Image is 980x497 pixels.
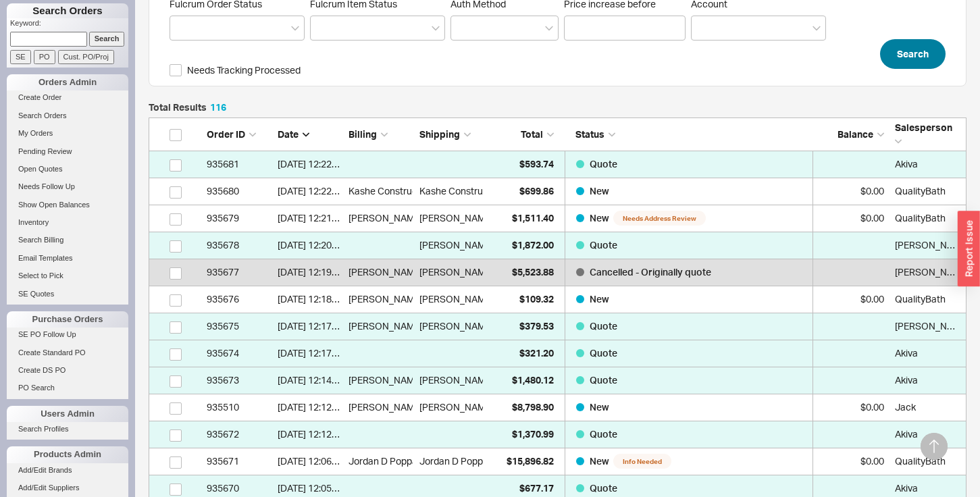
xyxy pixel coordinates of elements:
[7,287,128,301] a: SE Quotes
[512,212,554,224] span: $1,511.40
[512,374,554,386] span: $1,480.12
[207,421,271,448] div: 935672
[18,182,75,190] span: Needs Follow Up
[895,448,959,475] div: QualityBath
[897,46,929,62] span: Search
[895,151,959,178] div: Akiva
[149,340,966,367] a: 935674[DATE] 12:17 PM$321.20Quote Akiva
[512,266,554,278] span: $5,523.88
[349,286,413,313] div: [PERSON_NAME]
[419,205,494,232] div: [PERSON_NAME]
[207,340,271,367] div: 935674
[895,394,959,421] div: Jack
[590,401,609,413] span: New
[7,463,128,477] a: Add/Edit Brands
[7,3,128,18] h1: Search Orders
[149,103,226,112] h5: Total Results
[278,232,342,259] div: 8/22/25 12:20 PM
[187,63,301,77] span: Needs Tracking Processed
[149,259,966,286] a: 935677[DATE] 12:19 PM[PERSON_NAME][PERSON_NAME]-Db$5,523.88Cancelled - Originally quote [PERSON_N...
[820,394,884,421] div: $0.00
[590,482,617,494] span: Quote
[10,18,128,32] p: Keyword:
[10,50,31,64] input: SE
[149,232,966,259] a: 935678[DATE] 12:20 PM[PERSON_NAME]$1,872.00Quote [PERSON_NAME]
[207,448,271,475] div: 935671
[7,406,128,422] div: Users Admin
[7,90,128,105] a: Create Order
[895,121,959,147] div: Salesperson
[895,286,959,313] div: QualityBath
[149,421,966,448] a: 935672[DATE] 12:12 PM$1,370.99Quote Akiva
[349,205,413,232] div: [PERSON_NAME]
[419,178,505,205] div: Kashe Construction
[820,178,884,205] div: $0.00
[458,20,467,36] input: Auth Method
[34,50,55,64] input: PO
[519,158,554,169] span: $593.74
[278,128,299,140] span: Date
[590,239,617,251] span: Quote
[349,367,413,394] div: [PERSON_NAME]
[895,367,959,394] div: Akiva
[149,151,966,178] a: 935681[DATE] 12:22 PM$593.74Quote Akiva
[278,340,342,367] div: 8/22/25 12:17 PM
[149,448,966,475] a: 935671[DATE] 12:06 PMJordan D PoppaJordan D Poppa$15,896.82New Info Needed$0.00QualityBath
[207,313,271,340] div: 935675
[519,185,554,197] span: $699.86
[89,32,125,46] input: Search
[895,178,959,205] div: QualityBath
[207,151,271,178] div: 935681
[7,126,128,140] a: My Orders
[278,421,342,448] div: 8/22/25 12:12 PM
[590,347,617,359] span: Quote
[7,381,128,395] a: PO Search
[820,448,884,475] div: $0.00
[7,251,128,265] a: Email Templates
[895,313,959,340] div: Josh
[58,50,114,64] input: Cust. PO/Proj
[7,145,128,159] a: Pending Review
[590,212,609,224] span: New
[590,455,609,467] span: New
[590,293,609,305] span: New
[512,428,554,440] span: $1,370.99
[519,482,554,494] span: $677.17
[7,363,128,377] a: Create DS PO
[317,20,327,36] input: Fulcrum Item Status
[419,128,460,140] span: Shipping
[7,328,128,342] a: SE PO Follow Up
[895,232,959,259] div: Mimi
[7,180,128,194] a: Needs Follow Up
[349,128,377,140] span: Billing
[207,259,271,286] div: 935677
[7,481,128,495] a: Add/Edit Suppliers
[512,401,554,413] span: $8,798.90
[613,454,671,469] span: Info Needed
[7,233,128,247] a: Search Billing
[895,259,959,286] div: Mimi
[207,394,271,421] div: 935510
[820,128,884,141] div: Balance
[7,446,128,463] div: Products Admin
[210,101,226,113] span: 116
[419,259,509,286] div: [PERSON_NAME]-Db
[895,122,952,133] span: Salesperson
[565,128,813,141] div: Status
[521,128,543,140] span: Total
[177,20,186,36] input: Fulcrum Order Status
[813,26,821,31] svg: open menu
[512,239,554,251] span: $1,872.00
[7,269,128,283] a: Select to Pick
[7,346,128,360] a: Create Standard PO
[880,39,946,69] button: Search
[349,313,413,340] div: [PERSON_NAME]
[207,205,271,232] div: 935679
[590,185,609,197] span: New
[7,215,128,230] a: Inventory
[278,178,342,205] div: 8/22/25 12:22 PM
[207,232,271,259] div: 935678
[895,205,959,232] div: QualityBath
[207,367,271,394] div: 935673
[7,422,128,436] a: Search Profiles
